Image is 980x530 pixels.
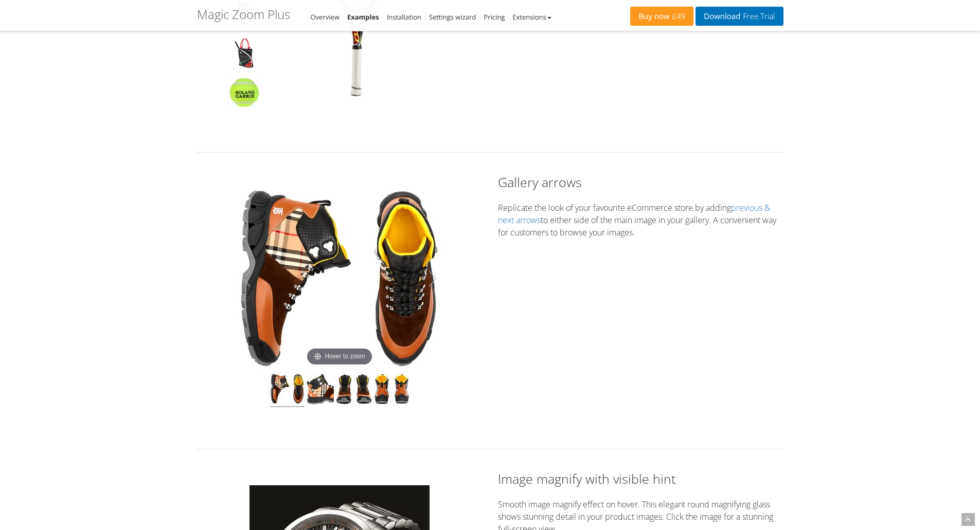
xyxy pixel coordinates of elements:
img: Magic Zoom Plus - Examples [374,374,409,408]
h1: Magic Zoom Plus [197,8,290,21]
a: previous & next arrows [498,202,770,226]
img: Magic Zoom Plus - Examples [270,374,305,407]
a: Overview [311,12,340,22]
button: Previous [238,264,255,293]
img: Magic Zoom Plus - Examples [229,77,260,111]
span: Free Trial [740,12,775,21]
button: Next [424,264,441,293]
a: Settings wizard [429,12,476,22]
h2: Image magnify with visible hint [498,470,783,488]
a: DownloadFree Trial [696,7,783,26]
p: Replicate the look of your favourite eCommerce store by adding to either side of the main image i... [498,202,783,239]
img: Magic Zoom Plus - Examples [336,374,372,408]
a: Examples [347,12,379,22]
a: Buy now£49 [630,7,693,26]
span: £49 [670,12,686,21]
h2: Gallery arrows [498,173,783,191]
img: Magic Zoom Plus - Examples [307,374,334,408]
a: Extensions [512,12,551,22]
img: Magic Zoom Plus - Examples [229,38,260,72]
a: Hover to zoom [238,189,441,369]
a: Installation [387,12,421,22]
a: Pricing [484,12,505,22]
